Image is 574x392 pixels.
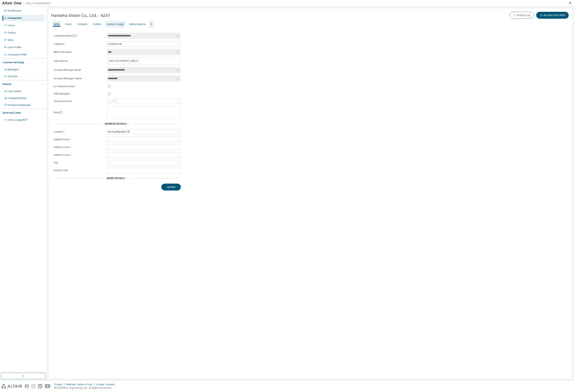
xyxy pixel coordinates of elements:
button: Re-sync from MDH [536,12,569,19]
span: Hanwha Vision Co., Ltd. - 4251 [51,12,110,18]
label: Account Manager Email [54,68,104,72]
div: License Settings [3,61,24,64]
span: Units Usage BI [8,118,27,122]
img: youtube.svg [45,384,51,388]
div: SKUs [8,38,14,42]
label: Address Line 2 [54,153,104,157]
label: MDH Subsidary [54,50,104,54]
div: Cookie Consent [96,383,117,386]
div: Altair [GEOGRAPHIC_DATA] [108,59,140,63]
div: Commercial [107,42,123,46]
div: External Links [3,111,21,114]
label: Postal Code [54,169,104,172]
label: Address Line 1 [54,146,104,149]
img: instagram.svg [31,384,36,388]
div: Company Profile [8,53,27,56]
img: linkedin.svg [38,384,42,388]
label: Note [54,111,59,114]
p: © 2025 Altair Engineering, Inc. All Rights Reserved. [54,386,117,390]
div: Product Downloads [8,103,31,107]
img: Altair One [2,1,53,5]
label: Subsidiaries [54,59,104,63]
div: Commercial [107,41,181,46]
div: Orders [93,23,101,26]
div: Privacy [54,383,66,386]
div: On Prem [8,75,18,78]
div: Orders [8,31,16,34]
label: City [54,161,104,164]
div: Company Events [8,97,27,100]
label: Category [54,42,104,46]
div: Companies [8,16,22,20]
div: Loading... [108,100,119,103]
button: information [59,111,63,114]
label: Country [54,130,104,133]
div: Users [8,24,15,27]
label: Company Name [54,34,104,37]
button: information [72,34,76,37]
div: Website Terms of Use [66,383,96,386]
label: Account Manager Name [54,77,104,80]
div: Events [3,83,11,86]
label: Is Channel Partner [54,85,104,88]
div: Info [54,23,60,26]
div: Authorizations [129,23,146,26]
div: Altair [GEOGRAPHIC_DATA] [107,58,181,64]
label: Self-managed [54,92,104,95]
img: facebook.svg [25,384,29,388]
div: Contacts [77,23,88,26]
label: Channel Partner [54,100,104,103]
button: Activity Log [510,12,534,19]
div: User Profile [8,46,21,49]
div: Loading... [107,99,181,104]
div: License Usage [107,23,124,26]
div: Dashboard [8,9,21,12]
div: Korea (Republic of) [107,129,181,134]
label: State/Province [54,138,104,141]
div: Users [65,23,72,26]
div: Korea (Republic of) [107,130,130,134]
div: User Events [8,90,21,93]
button: Update [161,184,181,191]
img: altair_logo.svg [1,384,22,388]
div: Managed [8,68,19,71]
span: More Details [107,176,125,180]
span: Address Details [105,122,127,125]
